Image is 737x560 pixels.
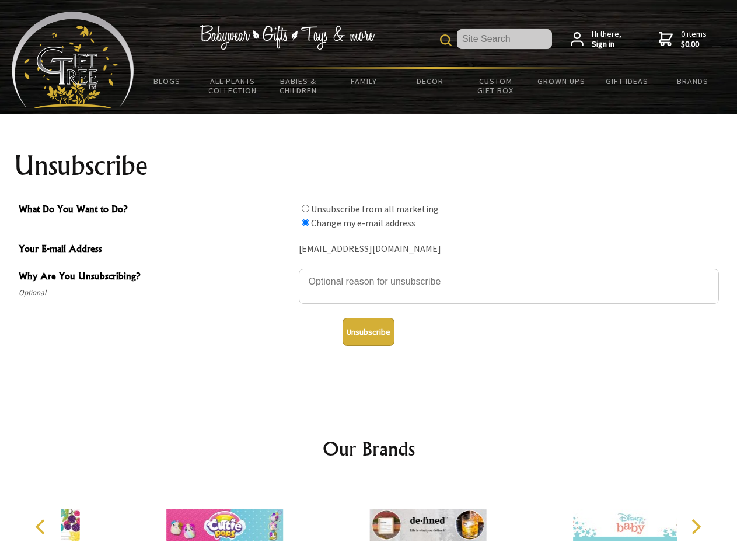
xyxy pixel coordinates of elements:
[681,29,707,50] span: 0 items
[19,286,293,300] span: Optional
[311,203,439,215] label: Unsubscribe from all marketing
[463,69,529,103] a: Custom Gift Box
[457,29,552,49] input: Site Search
[397,69,463,93] a: Decor
[528,69,594,93] a: Grown Ups
[311,217,415,229] label: Change my e-mail address
[14,152,724,180] h1: Unsubscribe
[594,69,660,93] a: Gift Ideas
[134,69,200,93] a: BLOGS
[29,514,55,540] button: Previous
[299,240,719,258] div: [EMAIL_ADDRESS][DOMAIN_NAME]
[440,34,452,46] img: product search
[681,39,707,50] strong: $0.00
[19,242,293,258] span: Your E-mail Address
[592,29,621,50] span: Hi there,
[302,219,309,226] input: What Do You Want to Do?
[12,12,134,108] img: Babyware - Gifts - Toys and more...
[200,69,266,103] a: All Plants Collection
[571,29,621,50] a: Hi there,Sign in
[23,435,714,463] h2: Our Brands
[302,205,309,212] input: What Do You Want to Do?
[659,29,707,50] a: 0 items$0.00
[660,69,726,93] a: Brands
[331,69,397,93] a: Family
[299,269,719,304] textarea: Why Are You Unsubscribing?
[266,69,331,103] a: Babies & Children
[19,269,293,286] span: Why Are You Unsubscribing?
[200,25,375,50] img: Babywear - Gifts - Toys & more
[592,39,621,50] strong: Sign in
[19,202,293,219] span: What Do You Want to Do?
[343,318,394,346] button: Unsubscribe
[683,514,708,540] button: Next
